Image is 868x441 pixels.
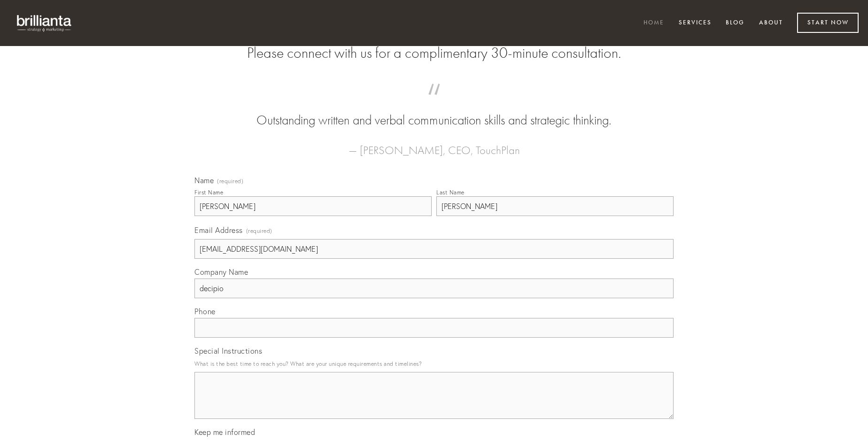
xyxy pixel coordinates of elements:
[246,224,272,237] span: (required)
[194,267,248,277] span: Company Name
[673,15,718,31] a: Services
[194,44,674,62] h2: Please connect with us for a complimentary 30-minute consultation.
[194,427,255,437] span: Keep me informed
[720,15,751,31] a: Blog
[194,357,674,370] p: What is the best time to reach you? What are your unique requirements and timelines?
[209,130,659,160] figcaption: — [PERSON_NAME], CEO, TouchPlan
[797,13,859,33] a: Start Now
[194,189,223,196] div: First Name
[209,93,659,130] blockquote: Outstanding written and verbal communication skills and strategic thinking.
[209,93,659,111] span: “
[9,9,80,37] img: brillianta - research, strategy, marketing
[217,178,243,184] span: (required)
[436,189,465,196] div: Last Name
[194,176,214,185] span: Name
[194,346,262,356] span: Special Instructions
[194,307,216,316] span: Phone
[194,225,243,235] span: Email Address
[753,15,789,31] a: About
[637,15,670,31] a: Home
